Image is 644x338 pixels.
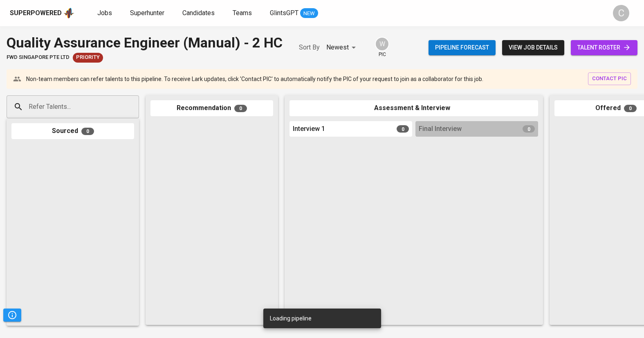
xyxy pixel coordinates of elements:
p: Sort By [299,43,320,52]
div: Sourced [11,123,134,139]
span: talent roster [577,43,631,53]
span: Interview 1 [293,124,325,134]
p: Newest [326,43,349,52]
span: Pipeline forecast [435,43,489,53]
span: Candidates [182,9,215,17]
span: 0 [624,105,637,112]
span: Jobs [97,9,112,17]
a: GlintsGPT NEW [270,8,318,18]
div: Recommendation [150,100,273,116]
div: pic [375,37,389,58]
div: C [613,5,629,21]
span: Priority [73,54,103,61]
div: New Job received from Demand Team [73,53,103,63]
button: view job details [502,40,564,55]
div: Loading pipeline [270,311,312,326]
div: Newest [326,40,359,55]
button: Open [135,106,136,108]
a: Superhunter [130,8,166,18]
button: Pipeline Triggers [3,309,21,322]
img: app logo [63,7,74,19]
span: view job details [509,43,558,53]
button: Pipeline forecast [429,40,496,55]
a: Candidates [182,8,216,18]
span: 0 [81,128,94,135]
a: talent roster [571,40,637,55]
a: Teams [233,8,254,18]
div: Assessment & Interview [289,100,538,116]
span: NEW [300,9,318,18]
div: Superpowered [10,9,62,18]
button: contact pic [588,72,631,85]
span: Teams [233,9,252,17]
span: contact pic [592,74,627,83]
span: Final Interview [419,124,462,134]
span: GlintsGPT [270,9,298,17]
span: 0 [397,125,409,133]
span: 0 [234,105,247,112]
div: W [375,37,389,51]
span: 0 [523,125,535,133]
span: Superhunter [130,9,164,17]
span: FWD Singapore Pte Ltd [7,54,70,61]
a: Jobs [97,8,114,18]
a: Superpoweredapp logo [10,7,74,19]
p: Non-team members can refer talents to this pipeline. To receive Lark updates, click 'Contact PIC'... [26,75,483,83]
div: Quality Assurance Engineer (Manual) - 2 HC [7,33,283,53]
